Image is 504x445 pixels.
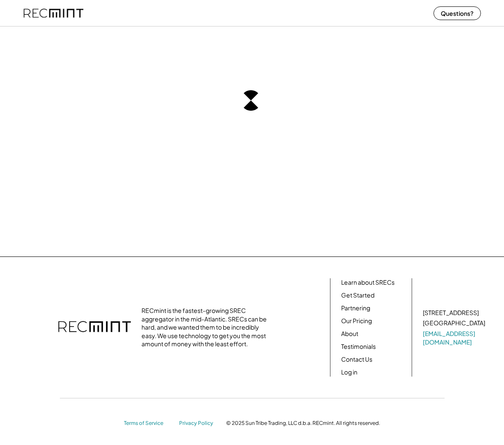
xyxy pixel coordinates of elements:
[58,312,131,342] img: recmint-logotype%403x.png
[341,330,358,338] a: About
[341,278,395,287] a: Learn about SRECs
[423,309,479,317] div: [STREET_ADDRESS]
[423,330,487,346] a: [EMAIL_ADDRESS][DOMAIN_NAME]
[124,420,171,427] a: Terms of Service
[24,2,83,24] img: recmint-logotype%403x%20%281%29.jpeg
[341,317,372,325] a: Our Pricing
[341,342,376,351] a: Testimonials
[341,355,372,364] a: Contact Us
[179,420,218,427] a: Privacy Policy
[433,6,481,20] button: Questions?
[341,304,370,312] a: Partnering
[341,368,357,377] a: Log in
[423,319,485,327] div: [GEOGRAPHIC_DATA]
[141,306,270,348] div: RECmint is the fastest-growing SREC aggregator in the mid-Atlantic. SRECs can be hard, and we wan...
[341,291,374,300] a: Get Started
[226,420,380,427] div: © 2025 Sun Tribe Trading, LLC d.b.a. RECmint. All rights reserved.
